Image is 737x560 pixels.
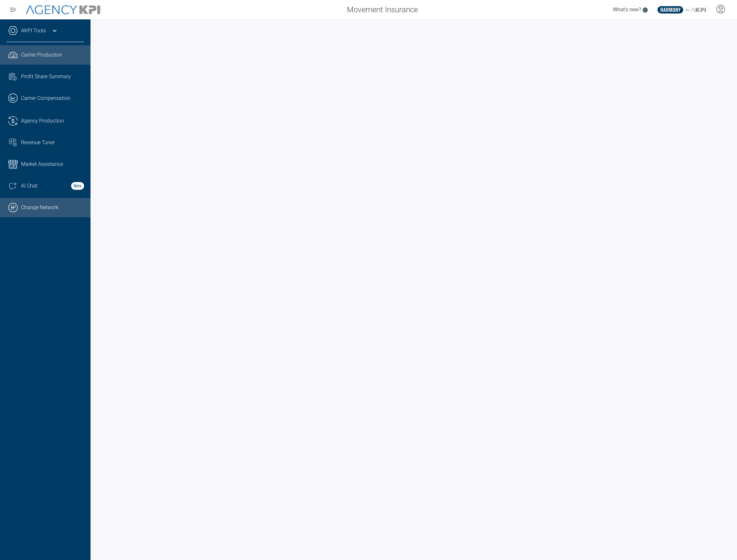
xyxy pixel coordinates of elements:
span: AI Chat [21,182,37,190]
span: Movement Insurance [347,4,418,16]
span: Profit Share Summary [21,73,71,81]
img: AgencyKPI [26,5,100,15]
span: Carrier Compensation [21,94,70,102]
span: Carrier Production [21,51,62,59]
span: Revenue Tuner [21,139,55,146]
span: Agency Production [21,117,64,125]
a: AKPI Tools [21,27,46,35]
span: What's new? [613,6,641,13]
span: Market Assistance [21,160,63,168]
strong: Beta [71,182,84,190]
